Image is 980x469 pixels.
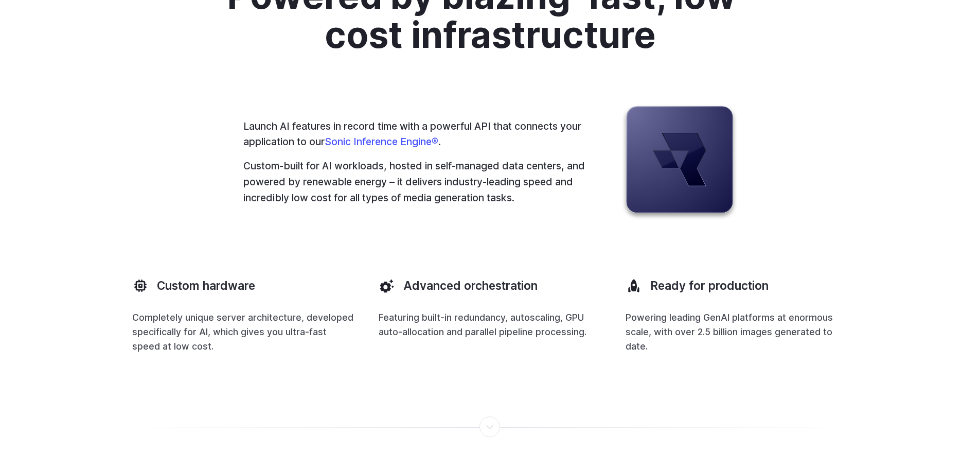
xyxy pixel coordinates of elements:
p: Powering leading GenAI platforms at enormous scale, with over 2.5 billion images generated to date. [626,310,848,354]
h3: Advanced orchestration [403,277,538,294]
h3: Custom hardware [157,277,255,294]
p: Featuring built-in redundancy, autoscaling, GPU auto-allocation and parallel pipeline processing. [379,310,601,339]
p: Custom-built for AI workloads, hosted in self-managed data centers, and powered by renewable ener... [243,158,589,205]
p: Completely unique server architecture, developed specifically for AI, which gives you ultra-fast ... [132,310,354,354]
a: Sonic Inference Engine® [325,135,438,148]
h3: Ready for production [650,277,769,294]
p: Launch AI features in record time with a powerful API that connects your application to our . [243,118,589,150]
